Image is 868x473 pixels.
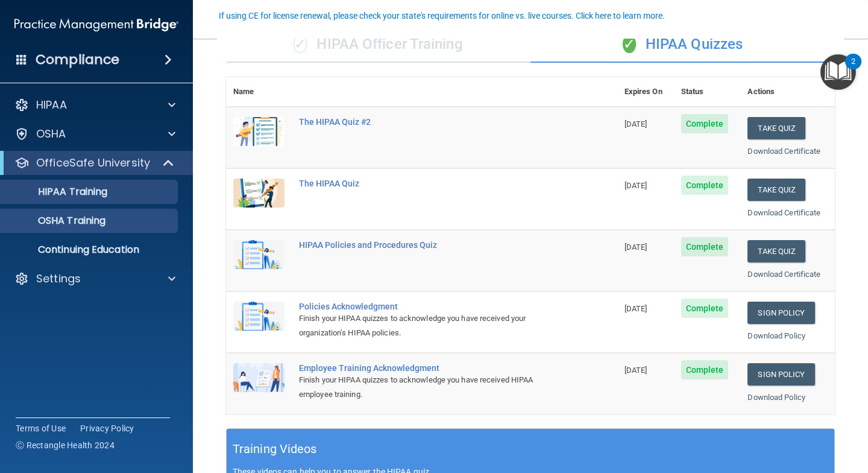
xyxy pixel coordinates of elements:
[36,156,150,170] p: OfficeSafe University
[747,240,805,262] button: Take Quiz
[226,27,530,63] div: HIPAA Officer Training
[681,237,729,256] span: Complete
[617,77,674,107] th: Expires On
[299,373,557,402] div: Finish your HIPAA quizzes to acknowledge you have received HIPAA employee training.
[681,114,729,133] span: Complete
[747,179,805,201] button: Take Quiz
[624,243,647,252] span: [DATE]
[16,439,115,451] span: Ⓒ Rectangle Health 2024
[14,98,175,112] a: HIPAA
[299,240,557,250] div: HIPAA Policies and Procedures Quiz
[851,62,855,77] div: 2
[233,439,317,460] h5: Training Videos
[740,77,835,107] th: Actions
[681,176,729,195] span: Complete
[623,35,636,53] span: ✓
[747,393,805,402] a: Download Policy
[226,77,292,107] th: Name
[624,366,647,375] span: [DATE]
[299,302,557,311] div: Policies Acknowledgment
[8,186,107,198] p: HIPAA Training
[747,302,814,324] a: Sign Policy
[36,127,66,141] p: OSHA
[36,271,81,286] p: Settings
[299,117,557,127] div: The HIPAA Quiz #2
[820,54,856,90] button: Open Resource Center, 2 new notifications
[36,98,67,112] p: HIPAA
[681,299,729,318] span: Complete
[80,422,134,434] a: Privacy Policy
[624,304,647,313] span: [DATE]
[14,271,175,286] a: Settings
[747,363,814,386] a: Sign Policy
[14,127,175,141] a: OSHA
[299,311,557,340] div: Finish your HIPAA quizzes to acknowledge you have received your organization’s HIPAA policies.
[299,363,557,373] div: Employee Training Acknowledgment
[219,11,665,20] div: If using CE for license renewal, please check your state's requirements for online vs. live cours...
[747,147,820,156] a: Download Certificate
[16,422,66,434] a: Terms of Use
[747,117,805,139] button: Take Quiz
[217,10,667,22] button: If using CE for license renewal, please check your state's requirements for online vs. live cours...
[294,35,307,53] span: ✓
[747,208,820,217] a: Download Certificate
[674,77,741,107] th: Status
[14,13,178,37] img: PMB logo
[8,215,105,227] p: OSHA Training
[530,27,835,63] div: HIPAA Quizzes
[681,360,729,379] span: Complete
[299,179,557,188] div: The HIPAA Quiz
[14,156,175,170] a: OfficeSafe University
[747,331,805,340] a: Download Policy
[624,181,647,190] span: [DATE]
[747,270,820,279] a: Download Certificate
[624,119,647,129] span: [DATE]
[36,51,119,68] h4: Compliance
[8,244,172,256] p: Continuing Education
